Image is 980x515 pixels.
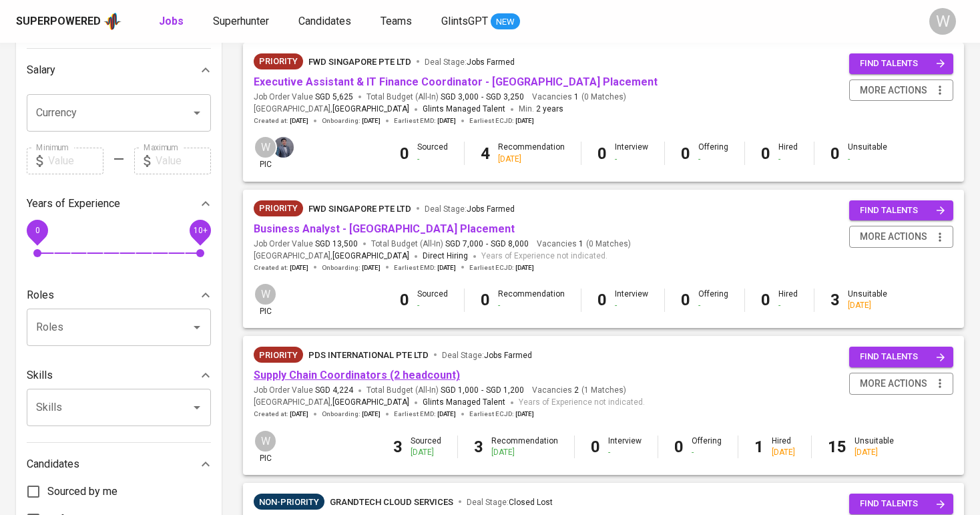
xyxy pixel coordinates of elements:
span: [DATE] [362,263,381,273]
span: Candidates [298,15,351,27]
p: Salary [27,62,55,78]
b: 0 [761,291,770,309]
b: Jobs [159,15,184,27]
b: 0 [400,291,409,309]
span: Closed Lost [509,498,553,507]
div: Unsuitable [848,142,887,164]
span: Jobs Farmed [484,351,532,360]
span: Total Budget (All-In) [366,92,524,103]
b: 0 [597,144,607,163]
span: SGD 3,000 [441,92,479,103]
span: NEW [491,15,520,29]
div: - [778,300,798,311]
a: Business Analyst - [GEOGRAPHIC_DATA] Placement [254,222,515,235]
span: Vacancies ( 0 Matches ) [532,92,626,103]
b: 3 [830,291,840,309]
b: 0 [674,438,684,456]
div: [DATE] [772,447,795,458]
div: - [698,154,728,165]
div: Interview [615,142,648,164]
div: - [417,300,448,311]
span: GrandTech Cloud Services [330,497,453,507]
div: [DATE] [411,447,441,458]
p: Candidates [27,456,79,472]
span: SGD 3,250 [486,92,524,103]
div: - [498,300,565,311]
span: Deal Stage : [467,498,553,507]
span: Vacancies ( 0 Matches ) [537,238,631,250]
div: Salary [27,57,211,83]
span: Job Order Value [254,92,353,103]
div: Sufficient Talents in Pipeline [254,494,324,510]
div: pic [254,283,277,317]
span: [GEOGRAPHIC_DATA] [332,250,409,263]
div: Interview [615,289,648,311]
span: SGD 4,224 [315,385,353,396]
div: Offering [698,289,728,311]
span: Deal Stage : [442,351,532,360]
span: Priority [254,202,303,215]
div: - [417,154,448,165]
span: SGD 7,000 [445,238,483,250]
div: Recommendation [498,142,565,164]
div: [DATE] [498,154,565,165]
b: 15 [828,438,846,456]
span: Vacancies ( 1 Matches ) [532,385,626,396]
div: - [615,154,648,165]
b: 1 [754,438,764,456]
span: [GEOGRAPHIC_DATA] , [254,250,409,263]
span: [DATE] [290,116,308,126]
div: New Job received from Demand Team [254,53,303,69]
span: 10+ [193,225,207,234]
img: app logo [103,11,121,31]
div: - [778,154,798,165]
span: Priority [254,349,303,362]
span: Onboarding : [322,116,381,126]
div: W [254,283,277,306]
button: find talents [849,347,953,367]
span: Jobs Farmed [467,204,515,214]
span: Superhunter [213,15,269,27]
b: 0 [761,144,770,163]
input: Value [48,148,103,174]
span: [DATE] [437,409,456,419]
span: Job Order Value [254,385,353,396]
span: find talents [860,349,945,365]
a: Superhunter [213,13,272,30]
a: Jobs [159,13,186,30]
span: more actions [860,82,927,99]
b: 0 [681,144,690,163]
button: Open [188,104,206,122]
div: Sourced [411,436,441,458]
span: Sourced by me [47,484,117,500]
div: Recommendation [498,289,565,311]
div: Offering [692,436,722,458]
div: [DATE] [491,447,558,458]
button: Open [188,318,206,337]
span: GlintsGPT [441,15,488,27]
b: 0 [481,291,490,309]
div: - [615,300,648,311]
button: more actions [849,226,953,248]
div: Hired [772,436,795,458]
div: Offering [698,142,728,164]
span: Glints Managed Talent [423,397,505,407]
span: FWD Singapore Pte Ltd [308,204,411,214]
span: [GEOGRAPHIC_DATA] , [254,396,409,409]
span: find talents [860,56,945,71]
span: Direct Hiring [423,251,468,261]
div: Job Order Reopened [254,347,303,363]
div: Hired [778,289,798,311]
span: Onboarding : [322,263,381,273]
div: Sourced [417,289,448,311]
span: 1 [572,92,579,103]
span: Min. [519,104,563,114]
span: Non-Priority [254,496,324,509]
div: - [692,447,722,458]
button: more actions [849,373,953,395]
div: Candidates [27,451,211,478]
div: Skills [27,362,211,389]
span: FWD Singapore Pte Ltd [308,57,411,67]
span: - [481,92,483,103]
a: Candidates [298,13,354,30]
